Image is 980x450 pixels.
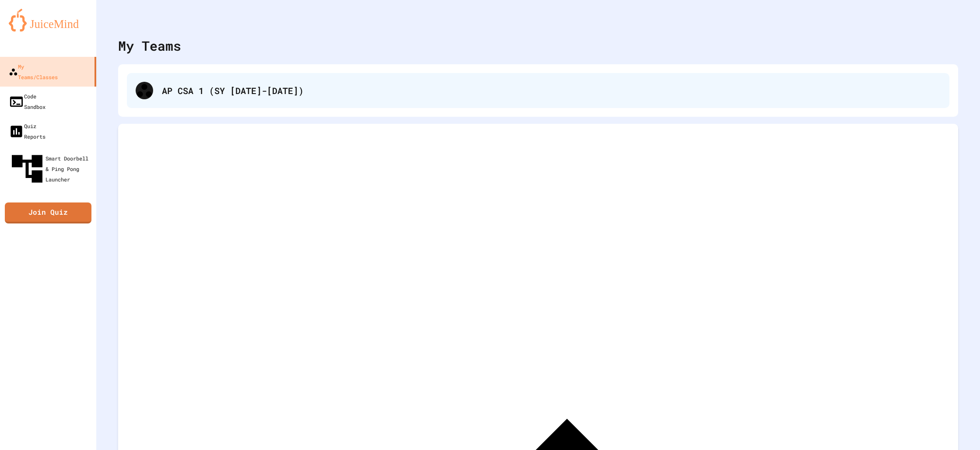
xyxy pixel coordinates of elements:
[9,150,93,187] div: Smart Doorbell & Ping Pong Launcher
[9,121,45,142] div: Quiz Reports
[127,73,949,108] div: AP CSA 1 (SY [DATE]-[DATE])
[9,91,45,112] div: Code Sandbox
[162,84,941,97] div: AP CSA 1 (SY [DATE]-[DATE])
[5,202,91,223] a: Join Quiz
[118,36,181,56] div: My Teams
[9,9,87,31] img: logo-orange.svg
[9,61,58,82] div: My Teams/Classes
